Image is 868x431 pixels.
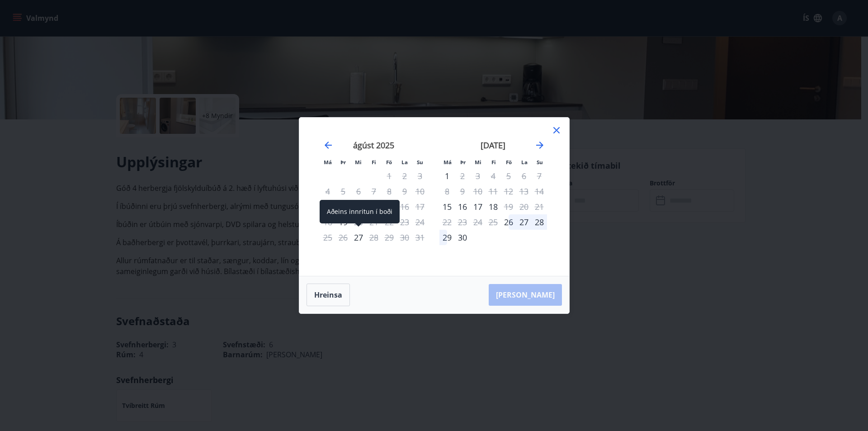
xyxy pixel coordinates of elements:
[397,214,412,230] td: Not available. laugardagur, 23. ágúst 2025
[516,214,532,230] div: 27
[491,159,496,166] small: Fi
[372,159,376,166] small: Fi
[412,214,428,230] td: Not available. sunnudagur, 24. ágúst 2025
[532,199,547,214] td: Not available. sunnudagur, 21. september 2025
[397,199,412,214] td: Not available. laugardagur, 16. ágúst 2025
[486,199,501,214] div: 18
[455,168,470,184] div: Aðeins útritun í boði
[470,199,486,214] div: 17
[455,199,470,214] td: Choose þriðjudagur, 16. september 2025 as your check-in date. It’s available.
[521,159,528,166] small: La
[470,168,486,184] td: Not available. miðvikudagur, 3. september 2025
[351,230,366,245] div: Aðeins innritun í boði
[486,199,501,214] td: Choose fimmtudagur, 18. september 2025 as your check-in date. It’s available.
[382,199,397,214] td: Not available. föstudagur, 15. ágúst 2025
[481,140,505,151] strong: [DATE]
[532,214,547,230] td: Choose sunnudagur, 28. september 2025 as your check-in date. It’s available.
[516,184,532,199] td: Not available. laugardagur, 13. september 2025
[310,128,558,265] div: Calendar
[455,168,470,184] td: Not available. þriðjudagur, 2. september 2025
[320,199,335,214] td: Not available. mánudagur, 11. ágúst 2025
[470,199,486,214] td: Choose miðvikudagur, 17. september 2025 as your check-in date. It’s available.
[470,214,486,230] td: Not available. miðvikudagur, 24. september 2025
[455,230,470,245] td: Choose þriðjudagur, 30. september 2025 as your check-in date. It’s available.
[501,184,516,199] td: Not available. föstudagur, 12. september 2025
[501,199,516,214] td: Not available. föstudagur, 19. september 2025
[486,168,501,184] td: Not available. fimmtudagur, 4. september 2025
[353,140,394,151] strong: ágúst 2025
[475,159,481,166] small: Mi
[351,199,366,214] div: Aðeins útritun í boði
[439,199,455,214] div: Aðeins innritun í boði
[335,199,351,214] div: Aðeins innritun í boði
[401,159,408,166] small: La
[366,230,382,245] td: Not available. fimmtudagur, 28. ágúst 2025
[486,184,501,199] td: Not available. fimmtudagur, 11. september 2025
[455,230,470,245] div: 30
[412,230,428,245] td: Not available. sunnudagur, 31. ágúst 2025
[397,184,412,199] td: Not available. laugardagur, 9. ágúst 2025
[534,140,545,151] div: Move forward to switch to the next month.
[412,184,428,199] td: Not available. sunnudagur, 10. ágúst 2025
[439,184,455,199] td: Not available. mánudagur, 8. september 2025
[412,168,428,184] td: Not available. sunnudagur, 3. ágúst 2025
[501,214,516,230] td: Choose föstudagur, 26. september 2025 as your check-in date. It’s available.
[351,230,366,245] td: Choose miðvikudagur, 27. ágúst 2025 as your check-in date. It’s available.
[340,159,346,166] small: Þr
[366,184,382,199] td: Not available. fimmtudagur, 7. ágúst 2025
[532,184,547,199] td: Not available. sunnudagur, 14. september 2025
[506,159,512,166] small: Fö
[320,200,400,223] div: Aðeins innritun í boði
[439,214,455,230] td: Not available. mánudagur, 22. september 2025
[455,199,470,214] div: 16
[366,230,382,245] div: Aðeins útritun í boði
[382,184,397,199] td: Not available. föstudagur, 8. ágúst 2025
[439,168,455,184] div: Aðeins innritun í boði
[439,230,455,245] div: 29
[386,159,392,166] small: Fö
[439,168,455,184] td: Choose mánudagur, 1. september 2025 as your check-in date. It’s available.
[382,230,397,245] td: Not available. föstudagur, 29. ágúst 2025
[470,184,486,199] td: Not available. miðvikudagur, 10. september 2025
[412,199,428,214] td: Not available. sunnudagur, 17. ágúst 2025
[335,199,351,214] td: Choose þriðjudagur, 12. ágúst 2025 as your check-in date. It’s available.
[455,184,470,199] td: Not available. þriðjudagur, 9. september 2025
[516,168,532,184] td: Not available. laugardagur, 6. september 2025
[516,199,532,214] td: Not available. laugardagur, 20. september 2025
[501,168,516,184] td: Not available. föstudagur, 5. september 2025
[532,214,547,230] div: 28
[335,184,351,199] td: Not available. þriðjudagur, 5. ágúst 2025
[382,168,397,184] td: Not available. föstudagur, 1. ágúst 2025
[439,199,455,214] td: Choose mánudagur, 15. september 2025 as your check-in date. It’s available.
[417,159,423,166] small: Su
[439,230,455,245] td: Choose mánudagur, 29. september 2025 as your check-in date. It’s available.
[351,199,366,214] td: Not available. miðvikudagur, 13. ágúst 2025
[455,214,470,230] td: Not available. þriðjudagur, 23. september 2025
[501,199,516,214] div: Aðeins útritun í boði
[335,230,351,245] td: Not available. þriðjudagur, 26. ágúst 2025
[501,214,516,230] div: Aðeins innritun í boði
[516,214,532,230] td: Choose laugardagur, 27. september 2025 as your check-in date. It’s available.
[320,230,335,245] td: Not available. mánudagur, 25. ágúst 2025
[366,199,382,214] td: Not available. fimmtudagur, 14. ágúst 2025
[397,168,412,184] td: Not available. laugardagur, 2. ágúst 2025
[320,184,335,199] td: Not available. mánudagur, 4. ágúst 2025
[486,214,501,230] td: Not available. fimmtudagur, 25. september 2025
[307,284,350,306] button: Hreinsa
[537,159,543,166] small: Su
[397,230,412,245] td: Not available. laugardagur, 30. ágúst 2025
[532,168,547,184] td: Not available. sunnudagur, 7. september 2025
[355,159,362,166] small: Mi
[351,184,366,199] td: Not available. miðvikudagur, 6. ágúst 2025
[323,140,334,151] div: Move backward to switch to the previous month.
[443,159,452,166] small: Má
[324,159,332,166] small: Má
[460,159,466,166] small: Þr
